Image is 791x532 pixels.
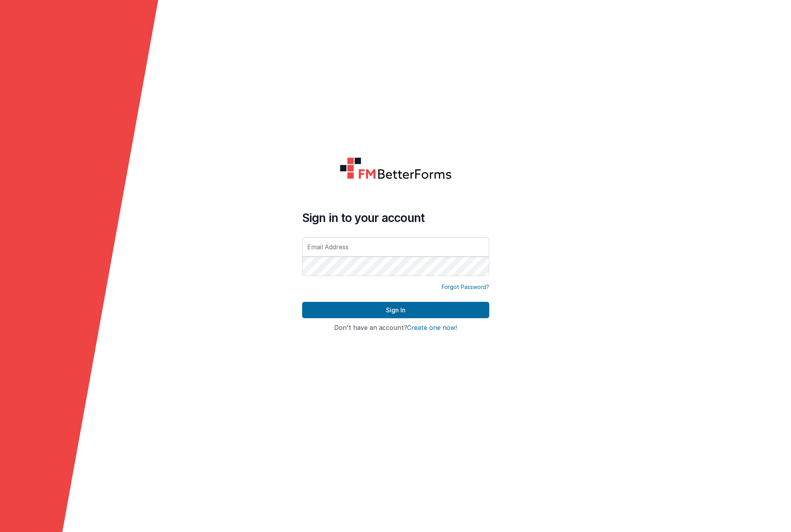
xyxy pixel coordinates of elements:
h4: Don't have an account? [302,324,489,331]
h4: Sign in to your account [302,211,489,225]
a: Forgot Password? [442,283,489,291]
button: Sign In [302,302,489,318]
input: Email Address [302,237,489,257]
button: Create one now! [407,324,457,331]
